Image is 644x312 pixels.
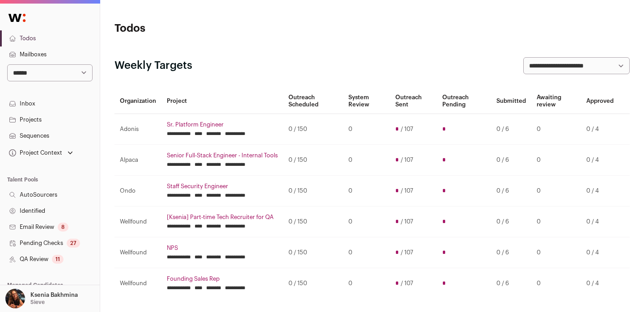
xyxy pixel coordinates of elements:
[167,275,278,282] a: Founding Sales Rep
[343,145,390,176] td: 0
[343,176,390,207] td: 0
[343,237,390,268] td: 0
[283,114,343,145] td: 0 / 150
[491,145,531,176] td: 0 / 6
[531,145,581,176] td: 0
[167,121,278,128] a: Sr. Platform Engineer
[491,268,531,299] td: 0 / 6
[114,89,161,114] th: Organization
[581,114,619,145] td: 0 / 4
[67,239,80,248] div: 27
[343,89,390,114] th: System Review
[581,145,619,176] td: 0 / 4
[283,237,343,268] td: 0 / 150
[283,89,343,114] th: Outreach Scheduled
[531,268,581,299] td: 0
[114,207,161,237] td: Wellfound
[52,255,64,264] div: 11
[581,207,619,237] td: 0 / 4
[491,89,531,114] th: Submitted
[167,152,278,159] a: Senior Full-Stack Engineer - Internal Tools
[7,147,75,159] button: Open dropdown
[390,89,437,114] th: Outreach Sent
[531,114,581,145] td: 0
[491,207,531,237] td: 0 / 6
[30,291,78,299] p: Ksenia Bakhmina
[58,223,68,232] div: 8
[283,145,343,176] td: 0 / 150
[114,59,192,73] h2: Weekly Targets
[531,207,581,237] td: 0
[401,249,413,256] span: / 107
[283,268,343,299] td: 0 / 150
[114,176,161,207] td: Ondo
[401,280,413,287] span: / 107
[283,176,343,207] td: 0 / 150
[343,207,390,237] td: 0
[283,207,343,237] td: 0 / 150
[5,289,25,308] img: 13968079-medium_jpg
[167,214,278,221] a: [Ksenia] Part-time Tech Recruiter for QA
[114,114,161,145] td: Adonis
[7,149,62,156] div: Project Context
[4,9,30,27] img: Wellfound
[581,268,619,299] td: 0 / 4
[437,89,491,114] th: Outreach Pending
[581,89,619,114] th: Approved
[114,21,286,36] h1: Todos
[491,237,531,268] td: 0 / 6
[401,187,413,194] span: / 107
[491,114,531,145] td: 0 / 6
[167,183,278,190] a: Staff Security Engineer
[114,237,161,268] td: Wellfound
[531,89,581,114] th: Awaiting review
[114,268,161,299] td: Wellfound
[4,289,80,308] button: Open dropdown
[401,156,413,164] span: / 107
[581,237,619,268] td: 0 / 4
[531,176,581,207] td: 0
[167,245,278,252] a: NPS
[401,126,413,133] span: / 107
[343,114,390,145] td: 0
[343,268,390,299] td: 0
[161,89,283,114] th: Project
[531,237,581,268] td: 0
[114,145,161,176] td: Alpaca
[581,176,619,207] td: 0 / 4
[401,218,413,225] span: / 107
[491,176,531,207] td: 0 / 6
[30,299,45,306] p: Sieve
